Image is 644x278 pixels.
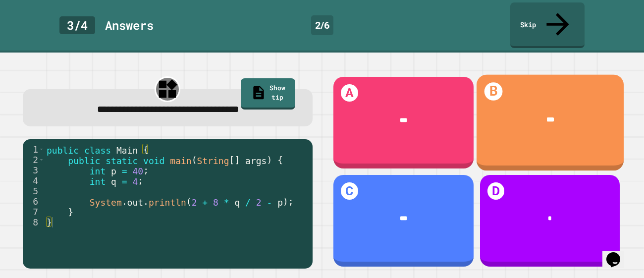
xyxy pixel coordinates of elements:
[311,15,333,35] div: 2 / 6
[23,175,45,186] div: 4
[602,238,634,268] iframe: chat widget
[510,2,585,48] a: Skip
[341,182,358,200] h1: C
[23,196,45,207] div: 6
[23,144,45,155] div: 1
[105,16,154,34] div: Answer s
[487,182,505,200] h1: D
[484,82,502,101] h1: B
[23,217,45,227] div: 8
[23,165,45,175] div: 3
[39,144,44,155] span: Toggle code folding, rows 1 through 8
[341,84,358,102] h1: A
[23,186,45,196] div: 5
[59,16,95,34] div: 3 / 4
[39,155,44,165] span: Toggle code folding, rows 2 through 7
[23,155,45,165] div: 2
[241,78,295,110] a: Show tip
[23,207,45,217] div: 7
